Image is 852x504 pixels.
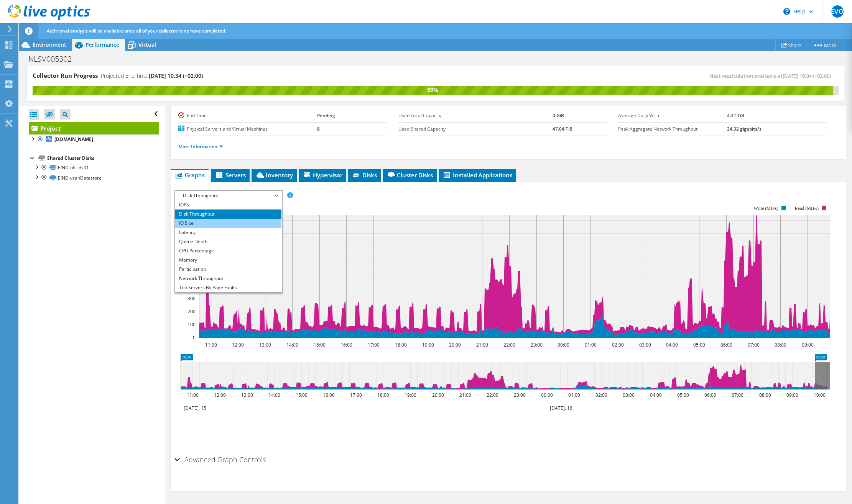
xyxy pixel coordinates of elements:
[187,392,199,398] text: 11:00
[783,72,831,79] span: [DATE] 10:34 (+02:00)
[476,342,488,348] text: 21:00
[47,28,226,34] span: Additional analysis will be available once all of your collector runs have completed.
[255,171,293,179] span: Inventory
[268,392,280,398] text: 14:00
[459,392,471,398] text: 21:00
[775,342,786,348] text: 08:00
[29,122,159,134] a: Project
[215,171,246,179] span: Servers
[188,308,196,315] text: 200
[178,125,317,133] label: Physical Servers and Virtual Machines
[178,143,223,150] a: More Information
[175,246,281,255] li: CPU Percentage
[398,125,553,133] label: Used Shared Capacity
[175,219,281,228] li: IO Size
[323,392,335,398] text: 16:00
[568,392,580,398] text: 01:00
[101,72,203,80] h4: Projected End Time:
[531,342,543,348] text: 23:00
[666,342,678,348] text: 04:00
[395,342,407,348] text: 18:00
[585,342,597,348] text: 01:00
[807,39,842,51] a: More
[720,342,732,348] text: 06:00
[775,39,807,51] a: Share
[241,392,253,398] text: 13:00
[553,112,564,119] b: 0 GiB
[783,8,790,15] svg: \n
[29,163,159,173] a: EIND-nfs_ds01
[214,392,226,398] text: 12:00
[175,209,281,219] li: Disk Throughput
[175,255,281,265] li: Memory
[33,41,66,48] span: Environment
[759,392,771,398] text: 08:00
[377,392,389,398] text: 18:00
[138,41,156,48] span: Virtual
[188,321,196,328] text: 100
[748,342,760,348] text: 07:00
[314,342,326,348] text: 15:00
[54,136,93,142] b: [DOMAIN_NAME]
[612,342,624,348] text: 02:00
[595,392,607,398] text: 02:00
[33,86,833,94] div: 99%
[618,112,727,119] label: Average Daily Write
[175,228,281,237] li: Latency
[786,392,798,398] text: 09:00
[175,265,281,274] li: Participation
[709,72,835,79] span: Next recalculation available at
[303,171,342,179] span: Hypervisor
[727,126,762,132] b: 24.32 gigabits/s
[514,392,526,398] text: 23:00
[175,274,281,283] li: Network Throughput
[704,392,716,398] text: 06:00
[677,392,689,398] text: 05:00
[732,392,743,398] text: 07:00
[29,134,159,144] a: [DOMAIN_NAME]
[350,392,362,398] text: 17:00
[188,295,196,302] text: 300
[693,342,705,348] text: 05:00
[541,392,553,398] text: 00:00
[149,72,203,79] span: [DATE] 10:34 (+02:00)
[442,171,512,179] span: Installed Applications
[179,191,278,200] span: Disk Throughput
[29,173,159,183] a: EIND-vsanDatastore
[232,342,244,348] text: 12:00
[86,41,119,48] span: Performance
[25,55,84,63] h1: NLSV005302
[639,342,651,348] text: 03:00
[449,342,461,348] text: 20:00
[623,392,635,398] text: 03:00
[650,392,662,398] text: 04:00
[205,342,217,348] text: 11:00
[618,125,727,133] label: Peak Aggregate Network Throughput
[352,171,377,179] span: Disks
[405,392,416,398] text: 19:00
[422,342,434,348] text: 19:00
[174,171,205,179] span: Graphs
[558,342,569,348] text: 00:00
[296,392,308,398] text: 15:00
[802,342,814,348] text: 09:00
[831,5,844,18] span: EVO
[553,126,572,132] b: 47.04 TiB
[286,342,298,348] text: 14:00
[175,283,281,292] li: Top Servers By Page Faults
[795,206,819,211] text: Read (MB/s)
[178,112,317,119] label: End Time
[387,171,433,179] span: Cluster Disks
[814,392,826,398] text: 10:00
[175,237,281,246] li: Queue Depth
[754,206,779,211] text: Write (MB/s)
[47,154,159,163] div: Shared Cluster Disks
[259,342,271,348] text: 13:00
[317,112,335,119] b: Pending
[193,334,196,341] text: 0
[398,112,553,119] label: Used Local Capacity
[175,200,281,209] li: IOPS
[727,112,744,119] b: 4.31 TiB
[503,342,515,348] text: 22:00
[487,392,498,398] text: 22:00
